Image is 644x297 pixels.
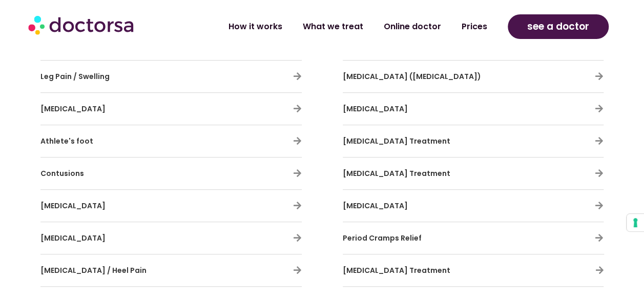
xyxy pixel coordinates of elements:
[343,201,408,211] span: [MEDICAL_DATA]
[40,104,106,114] span: [MEDICAL_DATA]
[451,15,497,38] a: Prices
[627,214,644,231] button: Your consent preferences for tracking technologies
[173,15,497,38] nav: Menu
[343,265,450,275] span: [MEDICAL_DATA] Treatment
[40,265,147,275] span: [MEDICAL_DATA] / Heel Pain
[343,71,481,82] span: [MEDICAL_DATA] ([MEDICAL_DATA])
[293,15,373,38] a: What we treat
[40,168,84,179] span: Contusions
[373,15,451,38] a: Online doctor
[343,168,450,179] span: [MEDICAL_DATA] Treatment
[343,104,408,114] span: [MEDICAL_DATA]
[527,18,589,35] span: see a doctor
[343,136,450,146] span: [MEDICAL_DATA] Treatment
[40,233,106,243] span: [MEDICAL_DATA]
[508,14,609,39] a: see a doctor
[40,71,110,82] span: Leg Pain / Swelling
[40,136,93,146] span: Athlete's foot
[40,201,106,211] span: [MEDICAL_DATA]
[343,233,422,243] span: Period Cramps Relief
[218,15,293,38] a: How it works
